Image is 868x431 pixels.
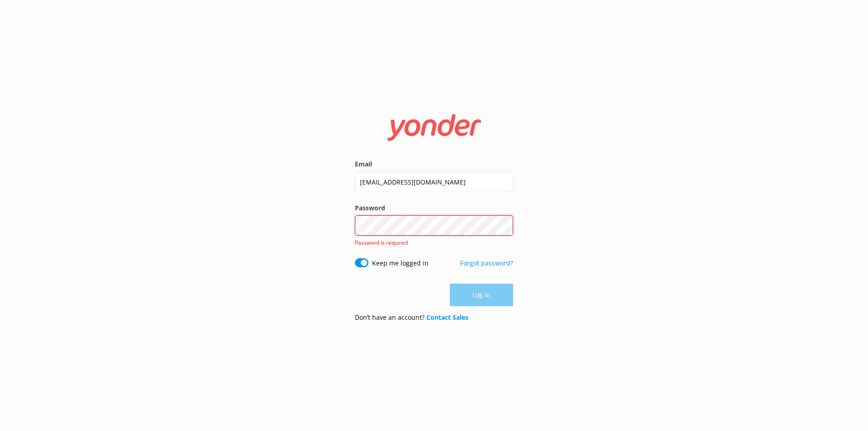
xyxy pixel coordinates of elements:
[355,203,513,213] label: Password
[495,217,513,235] button: Show password
[355,313,468,322] p: Don’t have an account?
[460,259,513,267] a: Forgot password?
[355,172,513,192] input: user@emailaddress.com
[372,258,429,268] label: Keep me logged in
[426,313,468,322] a: Contact Sales
[355,159,513,169] label: Email
[355,239,408,246] span: Password is required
